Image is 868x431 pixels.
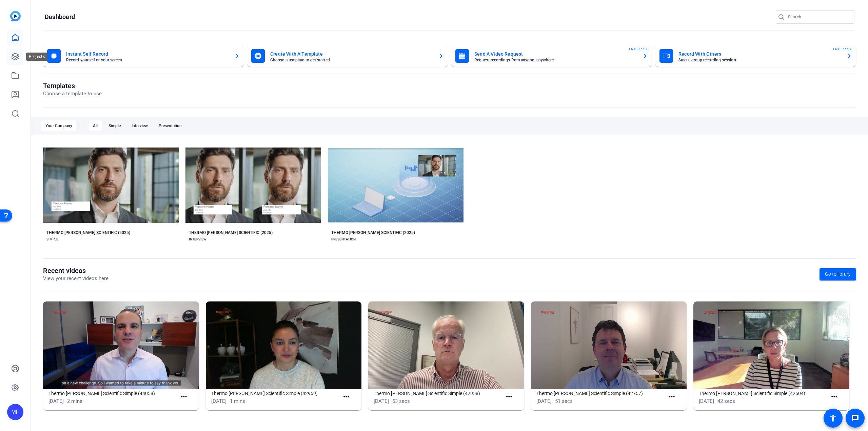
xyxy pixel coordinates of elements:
[89,120,102,131] div: All
[451,45,652,67] button: Send A Video RequestRequest recordings from anyone, anywhereENTERPRISE
[270,50,433,58] mat-card-title: Create With A Template
[699,389,827,397] h1: Thermo [PERSON_NAME] Scientific Simple (42504)
[211,398,226,404] span: [DATE]
[655,45,856,67] button: Record With OthersStart a group recording sessionENTERPRISE
[230,398,245,404] span: 1 mins
[46,230,130,235] div: THERMO [PERSON_NAME] SCIENTIFIC (2025)
[211,389,340,397] h1: Thermo [PERSON_NAME] Scientific Simple (42959)
[536,389,665,397] h1: Thermo [PERSON_NAME] Scientific Simple (42757)
[43,267,108,275] h1: Recent videos
[555,398,573,404] span: 51 secs
[270,58,433,62] mat-card-subtitle: Choose a template to get started
[825,271,851,278] span: Go to library
[46,237,58,242] div: SIMPLE
[180,393,188,401] mat-icon: more_horiz
[505,393,513,401] mat-icon: more_horiz
[66,58,229,62] mat-card-subtitle: Record yourself or your screen
[392,398,410,404] span: 53 secs
[374,398,389,404] span: [DATE]
[536,398,552,404] span: [DATE]
[678,58,841,62] mat-card-subtitle: Start a group recording session
[189,230,273,235] div: THERMO [PERSON_NAME] SCIENTIFIC (2025)
[41,120,76,131] div: Your Company
[717,398,735,404] span: 42 secs
[155,120,186,131] div: Presentation
[678,50,841,58] mat-card-title: Record With Others
[10,11,21,21] img: blue-gradient.svg
[43,45,244,67] button: Instant Self RecordRecord yourself or your screen
[830,393,839,401] mat-icon: more_horiz
[206,301,362,389] img: Thermo Fisher Scientific Simple (42959)
[820,268,856,280] a: Go to library
[127,120,152,131] div: Interview
[474,50,637,58] mat-card-title: Send A Video Request
[851,414,859,422] mat-icon: message
[7,404,23,420] div: MF
[43,275,108,282] p: View your recent videos here
[247,45,448,67] button: Create With A TemplateChoose a template to get started
[342,393,351,401] mat-icon: more_horiz
[833,46,853,52] span: ENTERPRISE
[43,82,102,90] h1: Templates
[699,398,714,404] span: [DATE]
[474,58,637,62] mat-card-subtitle: Request recordings from anyone, anywhere
[48,389,177,397] h1: Thermo [PERSON_NAME] Scientific Simple (44058)
[43,90,102,98] p: Choose a template to use
[104,120,125,131] div: Simple
[331,230,415,235] div: THERMO [PERSON_NAME] SCIENTIFIC (2025)
[189,237,206,242] div: INTERVIEW
[629,46,649,52] span: ENTERPRISE
[788,13,849,21] input: Search
[368,301,524,389] img: Thermo Fisher Scientific Simple (42958)
[668,393,676,401] mat-icon: more_horiz
[374,389,502,397] h1: Thermo [PERSON_NAME] Scientific Simple (42958)
[45,13,75,21] h1: Dashboard
[66,50,229,58] mat-card-title: Instant Self Record
[829,414,837,422] mat-icon: accessibility
[67,398,82,404] span: 2 mins
[26,53,47,61] div: Projects
[693,301,849,389] img: Thermo Fisher Scientific Simple (42504)
[531,301,687,389] img: Thermo Fisher Scientific Simple (42757)
[48,398,64,404] span: [DATE]
[331,237,356,242] div: PRESENTATION
[43,301,199,389] img: Thermo Fisher Scientific Simple (44058)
